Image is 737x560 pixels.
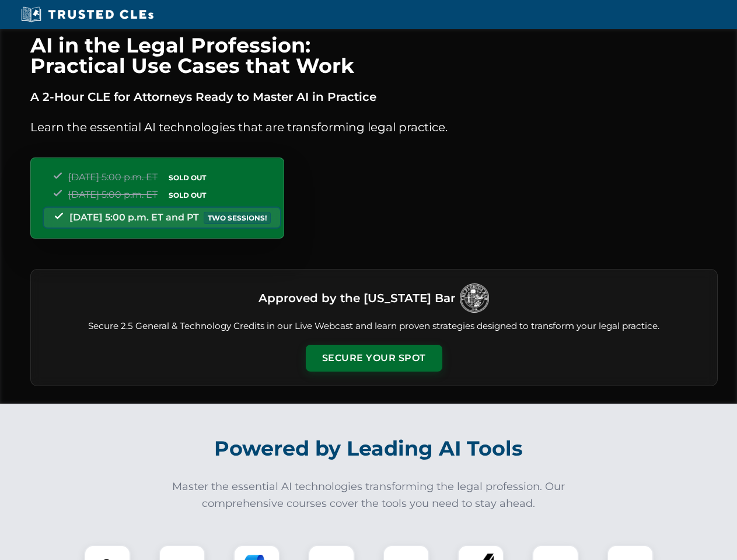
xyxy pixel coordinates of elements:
p: Master the essential AI technologies transforming the legal profession. Our comprehensive courses... [165,478,573,512]
span: SOLD OUT [165,171,210,184]
h3: Approved by the [US_STATE] Bar [259,288,455,309]
p: A 2-Hour CLE for Attorneys Ready to Master AI in Practice [30,87,718,106]
p: Learn the essential AI technologies that are transforming legal practice. [30,118,718,136]
h2: Powered by Leading AI Tools [46,428,692,469]
span: [DATE] 5:00 p.m. ET [68,171,158,183]
h1: AI in the Legal Profession: Practical Use Cases that Work [30,35,718,76]
span: SOLD OUT [165,189,210,201]
span: [DATE] 5:00 p.m. ET [68,189,158,200]
button: Secure Your Spot [306,345,442,372]
p: Secure 2.5 General & Technology Credits in our Live Webcast and learn proven strategies designed ... [45,320,703,333]
img: Trusted CLEs [18,6,157,23]
img: Logo [460,283,489,313]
